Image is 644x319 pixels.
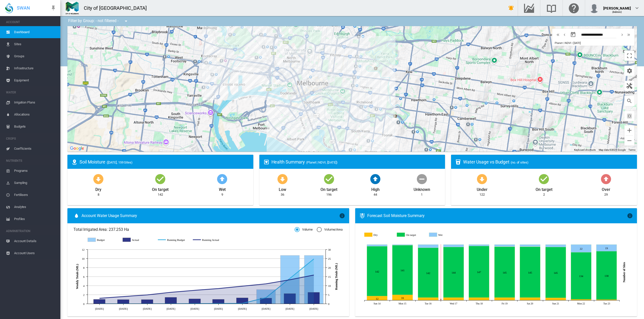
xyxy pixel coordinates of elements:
tspan: [DATE] [190,307,199,310]
tspan: [DATE] [262,307,270,310]
g: On target Sep 22, 2025 134 [571,252,591,299]
tspan: 0 [83,302,85,305]
g: Wet Sep 21, 2025 7 [546,244,566,247]
md-icon: icon-chevron-down [634,5,640,11]
button: Zoom out [624,136,634,146]
md-icon: icon-arrow-down-bold-circle [476,173,488,185]
md-icon: icon-arrow-down-bold-circle [92,173,104,185]
button: icon-chevron-double-right [625,32,632,38]
md-icon: icon-information [627,213,633,219]
tspan: [DATE] [286,307,294,310]
span: (Admin) [612,11,622,13]
tspan: [DATE] [95,307,104,310]
div: On target [320,185,337,192]
md-icon: icon-information [339,213,345,219]
tspan: Wed 17 [450,302,457,305]
md-icon: icon-bell-ring [508,5,514,11]
circle: Running Actual 22 Jul 3.99 [122,295,124,297]
circle: Running Actual 2 Sept 11.05 [265,283,267,285]
span: Allocations [14,109,56,121]
g: On target Sep 19, 2025 145 [495,247,515,297]
tspan: Running Totals (ML) [335,263,338,290]
g: Dry Sep 14, 2025 12 [367,296,387,300]
tspan: 4 [83,284,85,287]
tspan: 12 [82,248,85,251]
md-icon: icon-checkbox-marked-circle [154,173,166,185]
md-icon: icon-arrow-down-bold-circle [276,173,289,185]
button: icon-bell-ring [506,3,516,13]
tspan: Fri 19 [502,302,508,305]
img: Z [66,2,79,14]
span: Irrigation Plans [14,96,56,109]
g: On target Sep 23, 2025 138 [596,251,617,299]
tspan: Thu 18 [476,302,483,305]
span: Total Irrigated Area: 237.253 Ha [73,227,295,232]
circle: Running Budget 2 Sept 3.4 [265,297,267,299]
g: On target Sep 18, 2025 147 [469,246,489,297]
circle: Running Budget 22 Jul 0 [122,303,124,305]
g: Wet Sep 20, 2025 6 [520,244,540,246]
tspan: Weekly Totals (ML) [75,264,79,289]
button: Toggle fullscreen view [624,51,634,61]
circle: Running Actual 15 Jul 3.04 [98,297,100,299]
md-icon: icon-chevron-double-left [555,32,561,38]
div: 2 [543,192,545,197]
tspan: 2 [83,293,85,296]
g: Wet Sep 23, 2025 19 [596,244,617,251]
img: profile.jpg [589,3,599,13]
md-icon: icon-arrow-up-bold-circle [600,173,612,185]
circle: Running Budget 16 Sept 24.79 [313,258,315,260]
img: SWAN-Landscape-Logo-Colour-drop.png [5,3,13,13]
div: 196 [326,192,332,197]
g: Wet Sep 17, 2025 7 [444,244,464,247]
button: icon-magnify [624,96,634,106]
div: 142 [158,192,163,197]
tspan: Sun 21 [552,302,559,305]
span: ACCOUNT [6,18,56,26]
tspan: Tue 16 [425,302,431,305]
div: 122 [479,192,485,197]
div: 44 [374,192,377,197]
g: Wet Sep 14, 2025 5 [367,244,387,246]
g: Running Budget [158,238,188,242]
md-icon: icon-arrow-up-bold-circle [216,173,228,185]
span: | [DATE] [572,41,581,45]
circle: Running Actual 19 Aug 8.43 [217,287,219,289]
span: Analytes [14,201,56,213]
md-icon: icon-checkbox-marked-circle [323,173,335,185]
g: On target Sep 15, 2025 141 [392,245,413,295]
button: icon-chevron-right [619,32,625,38]
g: Wet Sep 22, 2025 22 [571,244,591,252]
md-icon: icon-arrow-up-bold-circle [369,173,381,185]
md-icon: icon-chevron-left [562,32,567,38]
tspan: Sat 20 [527,302,533,305]
md-icon: icon-select-all [626,113,632,119]
circle: Running Actual 16 Sept 15.89 [313,274,315,276]
tspan: [DATE] [238,307,247,310]
span: SWAN [17,5,30,11]
md-icon: icon-pin [50,5,56,11]
tspan: [DATE] [167,307,175,310]
span: (Planet | NDVI, [DATE]) [306,161,338,164]
g: On target [397,233,426,237]
circle: Running Actual 5 Aug 6.36 [170,291,172,293]
div: 9 [221,192,223,197]
a: Open this area in Google Maps (opens a new window) [69,145,85,152]
g: Budget 16 Sept 10.7 [304,255,324,304]
g: Dry Sep 15, 2025 16 [392,295,413,300]
div: Under [477,185,488,192]
md-icon: icon-chevron-right [619,32,625,38]
md-icon: icon-menu-down [123,18,129,24]
md-icon: icon-heart-box-outline [263,159,269,165]
g: On target Sep 21, 2025 145 [546,247,566,298]
button: icon-menu-down [121,16,131,26]
circle: Running Actual 9 Sept 13.31 [289,279,291,281]
div: [PERSON_NAME] [603,4,631,9]
g: Running Actual [193,238,223,242]
tspan: Mon 15 [398,302,406,305]
tspan: 10 [82,257,85,260]
div: High [371,185,380,192]
tspan: 0 [328,302,330,305]
span: Equipment [14,74,56,86]
g: Actual 15 Jul 0.99 [94,299,105,304]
